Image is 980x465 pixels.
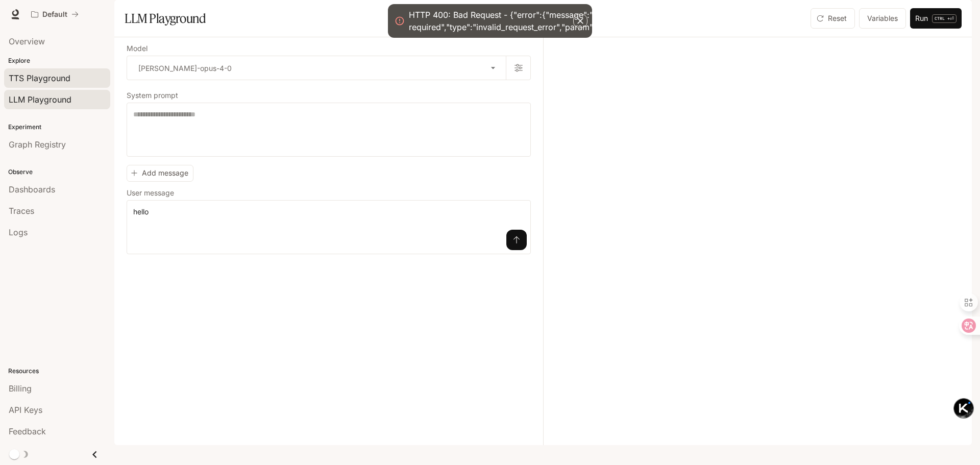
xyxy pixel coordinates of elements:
[125,8,206,29] h1: LLM Playground
[127,189,174,197] p: User message
[27,4,83,25] button: All workspaces
[42,10,67,19] p: Default
[127,92,178,99] p: System prompt
[859,8,906,29] button: Variables
[409,9,748,33] div: HTTP 400: Bad Request - {"error":{"message":"anthropic error: max_tokens: Field required","type":...
[127,56,506,80] div: [PERSON_NAME]-opus-4-0
[811,8,855,29] button: Reset
[138,63,232,74] p: [PERSON_NAME]-opus-4-0
[910,8,962,29] button: RunCTRL +⏎
[932,14,957,23] p: ⏎
[127,165,193,182] button: Add message
[935,15,950,21] p: CTRL +
[127,45,148,52] p: Model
